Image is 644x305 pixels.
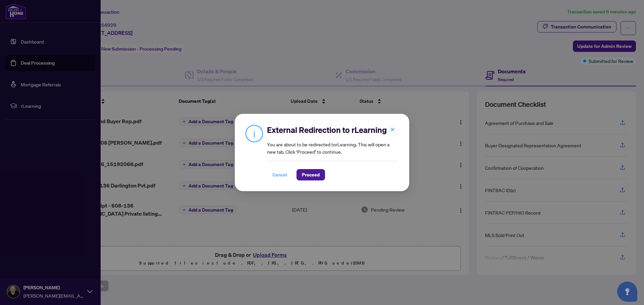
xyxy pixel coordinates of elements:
[267,125,398,135] h2: External Redirection to rLearning
[246,125,263,142] img: Info Icon
[272,169,287,180] span: Cancel
[390,127,395,132] span: close
[267,125,398,180] div: You are about to be redirected to rLearning . This will open a new tab. Click ‘Proceed’ to continue.
[267,169,292,180] button: Cancel
[297,169,325,180] button: Proceed
[302,169,320,180] span: Proceed
[617,282,637,302] button: Open asap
